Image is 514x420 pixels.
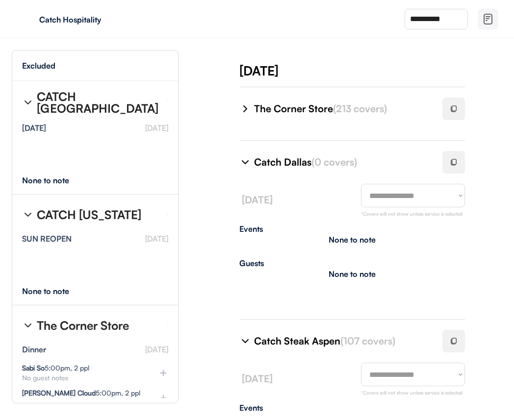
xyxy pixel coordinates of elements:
font: *Covers will not show unless service is selected [361,211,463,217]
img: chevron-right%20%281%29.svg [239,335,251,347]
font: (213 covers) [333,102,387,115]
div: The Corner Store [37,320,129,331]
img: chevron-right%20%281%29.svg [22,320,34,331]
div: None to note [329,236,376,244]
font: *Covers will not show unless service is selected [361,390,463,395]
div: [DATE] [239,62,514,79]
div: Excluded [22,62,55,70]
font: [DATE] [145,345,168,354]
img: chevron-right%20%281%29.svg [239,103,251,115]
div: 5:00pm, 2 ppl [22,365,89,371]
font: [DATE] [242,194,273,206]
div: [DATE] [22,124,46,132]
img: file-02.svg [482,13,494,25]
font: [DATE] [145,234,168,244]
div: No guest notes [22,374,143,381]
div: CATCH [US_STATE] [37,209,141,221]
font: (0 covers) [311,156,357,168]
img: yH5BAEAAAAALAAAAAABAAEAAAIBRAA7 [20,11,35,27]
div: CATCH [GEOGRAPHIC_DATA] [37,91,159,114]
div: Guests [239,259,465,267]
div: SUN REOPEN [22,235,72,243]
font: [DATE] [242,372,273,385]
img: chevron-right%20%281%29.svg [22,209,34,221]
strong: Sabi So [22,364,45,372]
font: [DATE] [145,123,168,133]
div: Catch Steak Aspen [254,334,431,348]
img: chevron-right%20%281%29.svg [22,97,34,108]
div: 5:00pm, 2 ppl [22,390,140,396]
strong: [PERSON_NAME] Cloud [22,389,96,397]
div: None to note [329,270,376,278]
div: Catch Dallas [254,155,431,169]
img: chevron-right%20%281%29.svg [239,156,251,168]
div: Dinner [22,346,46,353]
font: (107 covers) [340,335,395,347]
img: plus%20%281%29.svg [158,393,168,403]
div: The Corner Store [254,102,431,116]
div: Events [239,225,465,233]
div: None to note [22,287,87,295]
div: Events [239,404,465,412]
div: None to note [22,176,87,184]
img: plus%20%281%29.svg [158,368,168,378]
div: Catch Hospitality [39,16,163,24]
